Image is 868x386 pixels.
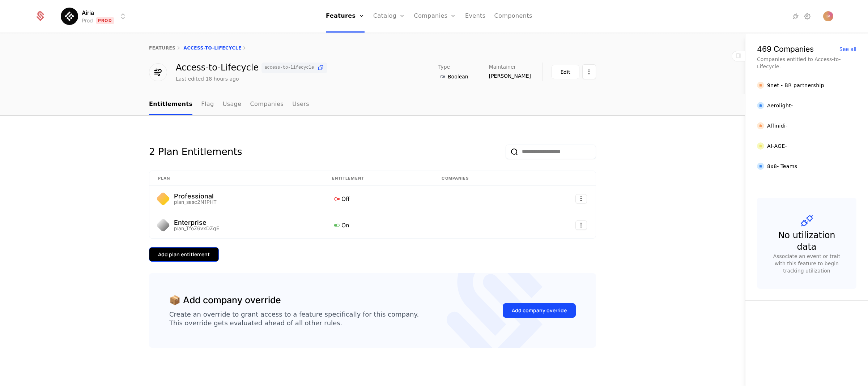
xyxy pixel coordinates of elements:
img: 8x8- Teams [757,163,764,170]
div: Edit [561,68,570,76]
img: 9net - BR partnership [757,82,764,89]
div: 📦 Add company override [169,293,281,307]
img: AI-AGE- [757,142,764,150]
div: Add company override [512,307,567,314]
img: Ivana Popova [823,11,833,21]
div: 9net - BR partnership [767,82,824,89]
a: Entitlements [149,94,192,115]
div: See all [839,47,856,52]
div: Enterprise [174,219,219,226]
button: Open user button [823,11,833,21]
span: Maintainer [489,64,516,69]
div: Associate an event or trait with this feature to begin tracking utilization [769,253,845,274]
div: plan_TfoZ6vxDZqE [174,226,219,231]
button: Add plan entitlement [149,247,219,262]
button: Edit [552,65,579,79]
span: Boolean [448,73,468,80]
img: Airia [61,8,78,25]
div: No utilization data [771,230,842,253]
div: Companies entitled to Access-to-Lifecycle. [757,56,856,70]
div: On [332,220,425,230]
div: Aerolight- [767,102,793,109]
div: Last edited 18 hours ago [176,75,239,82]
div: Add plan entitlement [158,251,210,258]
ul: Choose Sub Page [149,94,309,115]
a: Settings [803,12,812,21]
span: Type [438,64,450,69]
button: Select action [575,220,587,230]
span: access-to-lifecycle [264,65,314,70]
a: Companies [250,94,284,115]
a: Flag [201,94,214,115]
div: AI-AGE- [767,142,787,150]
span: [PERSON_NAME] [489,72,531,80]
a: Integrations [791,12,800,21]
button: Add company override [503,303,576,318]
th: Companies [433,171,531,186]
nav: Main [149,94,596,115]
div: 8x8- Teams [767,163,797,170]
div: 469 Companies [757,45,814,53]
span: Airia [82,8,94,17]
a: features [149,46,176,51]
div: Create an override to grant access to a feature specifically for this company. This override gets... [169,310,419,327]
a: Users [292,94,309,115]
div: Prod [82,17,93,24]
div: 2 Plan Entitlements [149,145,242,159]
button: Select environment [63,8,127,24]
div: Affinidi- [767,122,788,129]
div: Access-to-Lifecycle [176,63,327,73]
a: Usage [223,94,242,115]
th: Plan [149,171,323,186]
img: Affinidi- [757,122,764,129]
button: Select action [582,64,596,79]
button: Select action [575,194,587,203]
div: Off [332,194,425,203]
div: plan_sasc2N1PHT [174,200,217,205]
th: Entitlement [323,171,433,186]
img: Aerolight- [757,102,764,109]
div: Professional [174,193,217,200]
span: Prod [96,17,114,24]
